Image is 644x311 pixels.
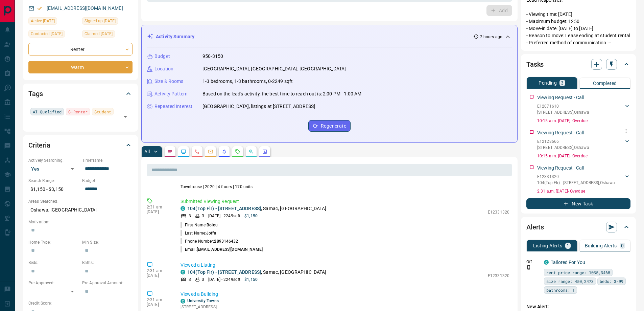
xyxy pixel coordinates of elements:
[181,291,509,298] p: Viewed a Building
[181,206,185,211] div: condos.ca
[308,120,351,132] button: Regenerate
[526,56,630,72] div: Tasks
[28,239,79,245] p: Home Type:
[85,30,113,37] span: Claimed [DATE]
[154,53,170,60] p: Budget
[28,198,133,204] p: Areas Searched:
[31,30,63,37] span: Contacted [DATE]
[82,157,133,163] p: Timeframe:
[28,61,133,73] div: Warm
[621,243,624,248] p: 0
[202,53,223,60] p: 950-3150
[194,149,200,154] svg: Calls
[544,260,549,265] div: condos.ca
[28,219,133,225] p: Motivation:
[537,188,630,194] p: 2:31 a.m. [DATE] - Overdue
[147,30,512,43] div: Activity Summary2 hours ago
[121,112,130,121] button: Open
[537,164,584,172] p: Viewing Request - Call
[197,247,263,252] span: [EMAIL_ADDRESS][DOMAIN_NAME]
[181,246,263,252] p: Email:
[147,209,170,214] p: [DATE]
[248,149,254,154] svg: Opportunities
[537,118,630,124] p: 10:15 a.m. [DATE] - Overdue
[551,260,585,265] a: Tailored For You
[187,206,261,211] a: 104(Top Flr) - [STREET_ADDRESS]
[537,153,630,159] p: 10:15 a.m. [DATE] - Overdue
[147,302,170,307] p: [DATE]
[526,222,544,232] h2: Alerts
[82,260,133,266] p: Baths:
[202,276,204,283] p: 3
[202,213,204,219] p: 3
[208,213,240,219] p: [DATE] - 2249 sqft
[488,209,509,215] p: E12331320
[537,137,630,152] div: E12128666[STREET_ADDRESS],Oshawa
[82,17,133,27] div: Wed Aug 06 2025
[37,6,42,11] svg: Email Verified
[546,278,594,285] span: size range: 450,2473
[480,34,502,40] p: 2 hours ago
[537,102,630,117] div: E12071610[STREET_ADDRESS],Oshawa
[537,174,615,180] p: E12331320
[28,43,133,55] div: Renter
[28,88,43,99] h2: Tags
[154,78,184,85] p: Size & Rooms
[33,108,62,115] span: AI Qualified
[546,269,610,276] span: rent price range: 1035,3465
[585,243,617,248] p: Building Alerts
[28,204,133,216] p: Oshawa, [GEOGRAPHIC_DATA]
[537,172,630,187] div: E12331320104(Top Flr) - [STREET_ADDRESS],Oshawa
[262,149,267,154] svg: Agent Actions
[181,198,509,205] p: Submitted Viewing Request
[526,259,540,265] p: Off
[68,108,88,115] span: C-Renter
[28,137,133,153] div: Criteria
[546,287,575,293] span: bathrooms: 1
[167,149,173,154] svg: Notes
[202,65,346,72] p: [GEOGRAPHIC_DATA], [GEOGRAPHIC_DATA], [GEOGRAPHIC_DATA]
[28,300,133,306] p: Credit Score:
[147,297,170,302] p: 2:31 am
[537,145,589,151] p: [STREET_ADDRESS] , Oshawa
[31,18,55,24] span: Active [DATE]
[28,280,79,286] p: Pre-Approved:
[181,299,185,304] div: condos.ca
[537,138,589,145] p: E12128666
[156,33,194,40] p: Activity Summary
[235,149,240,154] svg: Requests
[561,81,564,85] p: 3
[181,238,238,244] p: Phone Number:
[181,262,509,269] p: Viewed a Listing
[244,213,258,219] p: $1,150
[214,239,238,244] span: 2893146432
[600,278,623,285] span: beds: 3-99
[28,178,79,184] p: Search Range:
[526,198,630,209] button: New Task
[488,273,509,279] p: E12331320
[28,163,79,174] div: Yes
[144,149,150,154] p: All
[526,265,531,270] svg: Push Notification Only
[28,140,50,151] h2: Criteria
[181,222,218,228] p: First Name:
[208,276,240,283] p: [DATE] - 2249 sqft
[187,298,219,303] a: University Towns
[207,223,218,227] span: Bolou
[28,17,79,27] div: Thu Aug 14 2025
[533,243,563,248] p: Listing Alerts
[593,81,617,86] p: Completed
[154,65,173,72] p: Location
[147,268,170,273] p: 2:31 am
[189,213,191,219] p: 3
[526,219,630,235] div: Alerts
[28,30,79,40] div: Thu Aug 07 2025
[47,5,123,11] a: [EMAIL_ADDRESS][DOMAIN_NAME]
[181,230,216,236] p: Last Name:
[28,184,79,195] p: $1,150 - $3,150
[147,273,170,278] p: [DATE]
[28,260,79,266] p: Beds:
[526,59,544,70] h2: Tasks
[208,149,213,154] svg: Emails
[181,184,253,190] p: Townhouse | 2020 | 4 floors | 170 units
